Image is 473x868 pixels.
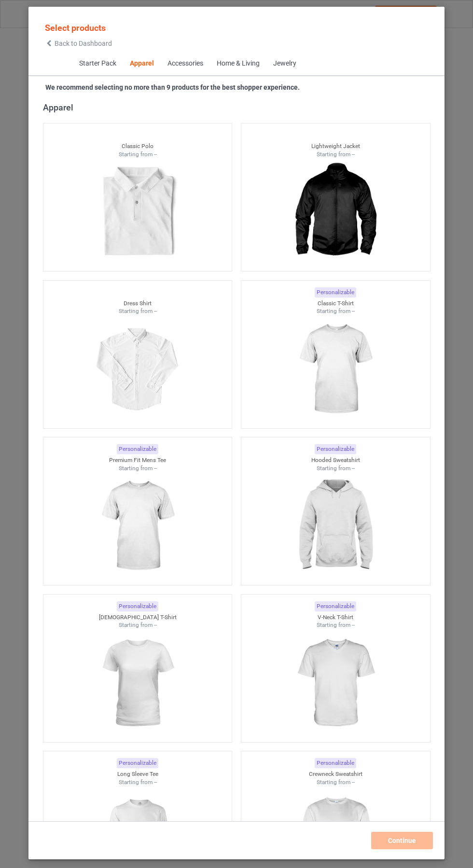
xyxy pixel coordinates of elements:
div: Hooded Sweatshirt [241,456,430,464]
div: Starting from -- [241,150,430,159]
img: regular.jpg [292,472,378,580]
span: Back to Dashboard [55,40,112,47]
div: Apparel [129,59,153,68]
div: Personalizable [315,601,356,611]
div: Starting from -- [43,464,232,473]
div: Starting from -- [43,621,232,629]
div: Personalizable [315,287,356,298]
img: regular.jpg [94,315,181,423]
div: Classic Polo [43,142,232,150]
div: Starting from -- [241,621,430,629]
div: Personalizable [315,758,356,768]
div: Crewneck Sweatshirt [241,770,430,778]
div: Classic T-Shirt [241,299,430,308]
img: regular.jpg [94,472,181,580]
div: Personalizable [117,601,158,611]
div: Premium Fit Mens Tee [43,456,232,464]
div: Personalizable [117,444,158,454]
div: Dress Shirt [43,299,232,308]
div: Long Sleeve Tee [43,770,232,778]
div: [DEMOGRAPHIC_DATA] T-Shirt [43,613,232,622]
div: V-Neck T-Shirt [241,613,430,622]
div: Starting from -- [241,307,430,315]
div: Starting from -- [241,778,430,787]
span: Select products [45,23,106,33]
div: Home & Living [216,59,259,68]
div: Apparel [43,102,435,113]
div: Starting from -- [43,778,232,787]
img: regular.jpg [292,315,378,423]
img: regular.jpg [292,629,378,737]
div: Accessories [167,59,203,68]
img: regular.jpg [94,629,181,737]
strong: We recommend selecting no more than 9 products for the best shopper experience. [45,83,300,91]
div: Personalizable [315,444,356,454]
div: Starting from -- [43,150,232,159]
div: Personalizable [117,758,158,768]
img: regular.jpg [94,158,181,266]
img: regular.jpg [292,158,378,266]
div: Starting from -- [43,307,232,315]
span: Starter Pack [72,52,123,75]
div: Jewelry [273,59,296,68]
div: Lightweight Jacket [241,142,430,150]
div: Starting from -- [241,464,430,473]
